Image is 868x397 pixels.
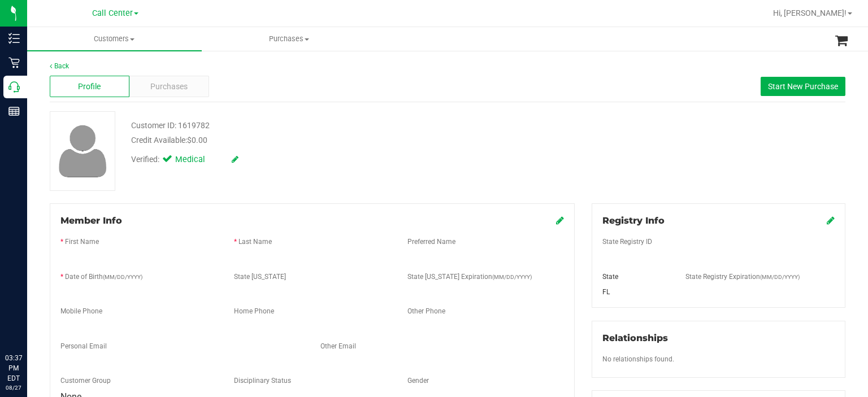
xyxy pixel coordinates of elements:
[60,306,102,316] label: Mobile Phone
[594,287,677,297] div: FL
[685,272,800,282] label: State Registry Expiration
[234,272,286,282] label: State [US_STATE]
[760,274,800,280] span: (MM/DD/YYYY)
[131,154,238,166] div: Verified:
[11,307,45,341] iframe: Resource center
[238,237,272,247] label: Last Name
[78,81,101,93] span: Profile
[8,81,20,93] inline-svg: Call Center
[27,27,202,51] a: Customers
[407,306,445,316] label: Other Phone
[594,272,677,282] div: State
[131,120,210,132] div: Customer ID: 1619782
[602,354,674,364] label: No relationships found.
[234,306,274,316] label: Home Phone
[602,333,668,343] span: Relationships
[8,106,20,117] inline-svg: Reports
[320,341,356,351] label: Other Email
[768,82,838,91] span: Start New Purchase
[5,353,22,383] p: 03:37 PM EDT
[131,134,520,146] div: Credit Available:
[8,33,20,44] inline-svg: Inventory
[8,57,20,68] inline-svg: Retail
[27,34,202,44] span: Customers
[202,27,376,51] a: Purchases
[407,376,429,386] label: Gender
[60,376,111,386] label: Customer Group
[202,34,376,44] span: Purchases
[5,383,22,392] p: 08/27
[602,237,652,247] label: State Registry ID
[33,305,47,319] iframe: Resource center unread badge
[407,272,532,282] label: State [US_STATE] Expiration
[65,272,142,282] label: Date of Birth
[60,215,122,226] span: Member Info
[175,154,220,166] span: Medical
[234,376,291,386] label: Disciplinary Status
[53,122,112,180] img: user-icon.png
[92,8,133,18] span: Call Center
[602,215,665,226] span: Registry Info
[187,136,207,145] span: $0.00
[773,8,847,18] span: Hi, [PERSON_NAME]!
[407,237,455,247] label: Preferred Name
[60,341,107,351] label: Personal Email
[50,62,69,70] a: Back
[150,81,188,93] span: Purchases
[492,274,532,280] span: (MM/DD/YYYY)
[65,237,99,247] label: First Name
[103,274,142,280] span: (MM/DD/YYYY)
[761,77,845,96] button: Start New Purchase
